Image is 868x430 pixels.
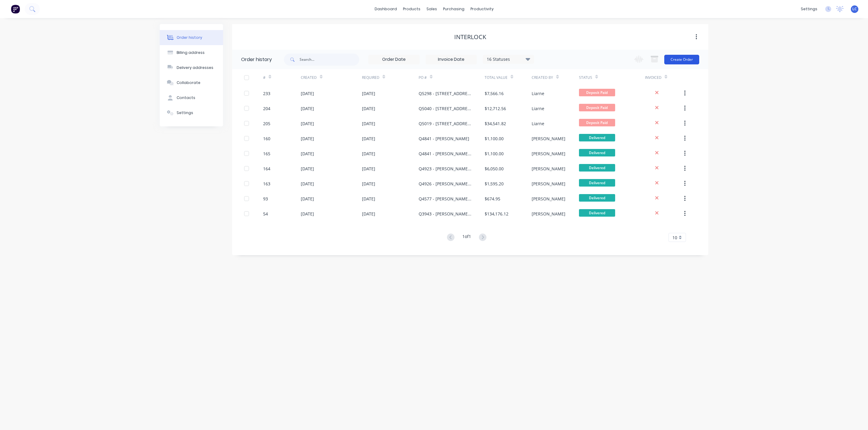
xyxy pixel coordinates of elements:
span: Delivered [579,209,615,217]
div: [DATE] [301,166,314,172]
input: Order Date [369,55,419,64]
div: [DATE] [301,135,314,142]
div: [DATE] [301,120,314,127]
button: Create Order [664,55,699,64]
button: Contacts [160,90,223,105]
div: 164 [263,166,270,172]
div: $7,566.16 [485,90,504,97]
div: Created [301,69,362,86]
div: Settings [177,110,193,116]
span: Delivered [579,164,615,172]
div: purchasing [440,5,467,14]
div: [PERSON_NAME] [532,150,565,157]
div: Q4841 - [PERSON_NAME] [419,135,469,142]
span: Delivered [579,179,615,187]
div: Q5298 - [STREET_ADDRESS][PERSON_NAME] [419,90,473,97]
div: [DATE] [301,105,314,112]
div: [PERSON_NAME] [532,211,565,217]
div: Required [362,69,419,86]
div: Required [362,75,379,80]
div: [DATE] [362,166,375,172]
div: $134,176.12 [485,211,508,217]
div: settings [798,5,820,14]
div: [DATE] [362,90,375,97]
div: Order history [177,35,202,40]
div: [DATE] [301,90,314,97]
div: Q5019 - [STREET_ADDRESS] [419,120,473,127]
div: [DATE] [362,105,375,112]
div: 165 [263,150,270,157]
div: $1,100.00 [485,150,504,157]
span: 10 [672,234,677,241]
div: $1,595.20 [485,181,504,187]
div: Total Value [485,69,532,86]
div: Interlock [454,33,486,41]
div: 16 Statuses [483,56,534,63]
div: [DATE] [301,211,314,217]
div: Delivery addresses [177,65,213,70]
div: [PERSON_NAME] [532,196,565,202]
input: Search... [300,54,359,66]
div: $12,712.56 [485,105,506,112]
span: Deposit Paid [579,104,615,111]
div: Total Value [485,75,508,80]
div: [DATE] [362,196,375,202]
div: 163 [263,181,270,187]
div: # [263,75,266,80]
div: Collaborate [177,80,200,85]
div: products [400,5,423,14]
span: Delivered [579,149,615,156]
div: sales [423,5,440,14]
div: $6,050.00 [485,166,504,172]
div: Q3943 - [PERSON_NAME] [GEOGRAPHIC_DATA] [419,211,473,217]
div: Order history [241,56,272,63]
div: Q5040 - [STREET_ADDRESS][PERSON_NAME] [419,105,473,112]
div: [DATE] [362,135,375,142]
div: [DATE] [362,120,375,127]
div: Contacts [177,95,195,101]
div: Q4923 - [PERSON_NAME] St Vari [419,166,473,172]
div: [DATE] [301,181,314,187]
div: Q4841 - [PERSON_NAME] st Vari [419,150,473,157]
div: 160 [263,135,270,142]
div: 54 [263,211,268,217]
span: Delivered [579,194,615,202]
div: Status [579,75,592,80]
div: Created [301,75,317,80]
div: Liarne [532,90,544,97]
div: Q4577 - [PERSON_NAME] St [419,196,473,202]
div: 93 [263,196,268,202]
div: [DATE] [301,150,314,157]
span: Deposit Paid [579,119,615,126]
button: Billing address [160,45,223,60]
div: [PERSON_NAME] [532,166,565,172]
div: 205 [263,120,270,127]
span: LC [852,6,857,12]
div: [DATE] [362,211,375,217]
div: Q4926 - [PERSON_NAME][GEOGRAPHIC_DATA] [419,181,473,187]
div: PO # [419,69,485,86]
div: $674.95 [485,196,500,202]
div: 204 [263,105,270,112]
div: Invoiced [645,75,662,80]
div: Status [579,69,645,86]
div: 233 [263,90,270,97]
div: Created By [532,75,553,80]
button: Collaborate [160,75,223,90]
button: Delivery addresses [160,60,223,75]
button: Settings [160,105,223,120]
button: Order history [160,30,223,45]
input: Invoice Date [426,55,476,64]
span: Delivered [579,134,615,141]
div: $1,100.00 [485,135,504,142]
div: [DATE] [362,150,375,157]
div: Created By [532,69,579,86]
div: [DATE] [301,196,314,202]
div: [PERSON_NAME] [532,135,565,142]
div: [DATE] [362,181,375,187]
div: PO # [419,75,427,80]
div: # [263,69,301,86]
div: Liarne [532,105,544,112]
div: Billing address [177,50,205,55]
a: dashboard [372,5,400,14]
